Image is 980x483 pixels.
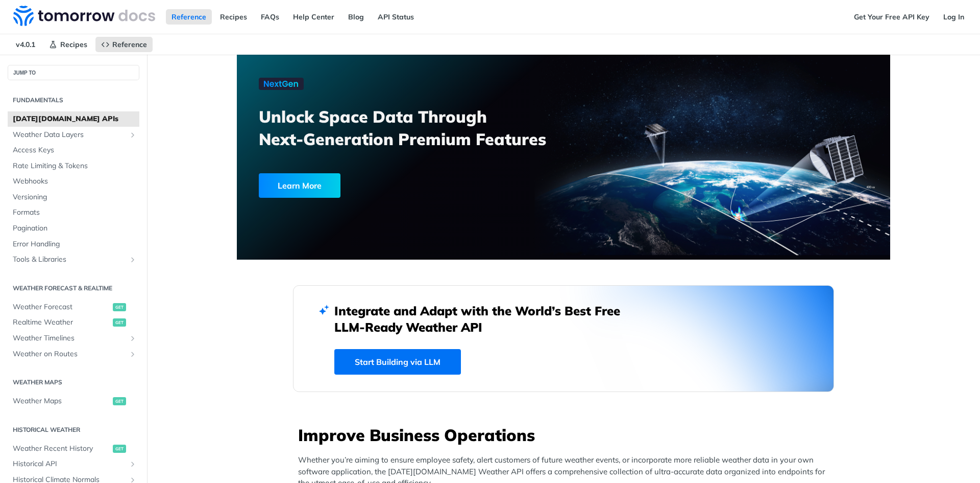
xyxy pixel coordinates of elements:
button: Show subpages for Weather on Routes [129,350,137,358]
button: Show subpages for Historical API [129,460,137,468]
h2: Historical Weather [8,425,139,434]
span: Pagination [13,223,137,234]
a: Help Center [287,9,340,25]
a: Log In [938,9,970,25]
h3: Unlock Space Data Through Next-Generation Premium Features [259,105,575,150]
span: Rate Limiting & Tokens [13,161,137,171]
span: Weather Maps [13,396,110,406]
span: [DATE][DOMAIN_NAME] APIs [13,114,137,124]
span: get [113,318,126,327]
span: Realtime Weather [13,317,110,328]
a: Weather Data LayersShow subpages for Weather Data Layers [8,127,139,143]
span: Weather on Routes [13,349,126,359]
a: Reference [166,9,212,25]
img: Tomorrow.io Weather API Docs [13,6,155,26]
a: Versioning [8,190,139,205]
h2: Weather Forecast & realtime [8,284,139,293]
a: Webhooks [8,174,139,189]
button: Show subpages for Weather Data Layers [129,131,137,139]
a: Start Building via LLM [334,349,461,375]
button: Show subpages for Tools & Libraries [129,256,137,264]
a: FAQs [255,9,285,25]
a: Rate Limiting & Tokens [8,158,139,174]
h2: Fundamentals [8,96,139,105]
span: Weather Data Layers [13,130,126,140]
span: Error Handling [13,239,137,249]
a: Access Keys [8,143,139,158]
a: Recipes [214,9,253,25]
a: Tools & LibrariesShow subpages for Tools & Libraries [8,252,139,267]
div: Learn More [259,173,340,198]
span: Tools & Libraries [13,255,126,265]
span: Access Keys [13,145,137,155]
h2: Integrate and Adapt with the World’s Best Free LLM-Ready Weather API [334,303,635,335]
a: API Status [372,9,420,25]
span: Webhooks [13,176,137,187]
a: Weather on RoutesShow subpages for Weather on Routes [8,347,139,362]
button: Show subpages for Weather Timelines [129,334,137,342]
span: v4.0.1 [10,37,41,52]
button: JUMP TO [8,65,139,80]
span: get [113,303,126,311]
a: [DATE][DOMAIN_NAME] APIs [8,111,139,127]
h2: Weather Maps [8,378,139,387]
span: Weather Recent History [13,444,110,454]
span: get [113,397,126,405]
span: get [113,445,126,453]
img: NextGen [259,78,304,90]
a: Weather Mapsget [8,394,139,409]
a: Recipes [43,37,93,52]
a: Weather Forecastget [8,300,139,315]
span: Historical API [13,459,126,469]
a: Formats [8,205,139,220]
a: Error Handling [8,237,139,252]
a: Weather TimelinesShow subpages for Weather Timelines [8,331,139,346]
a: Realtime Weatherget [8,315,139,330]
span: Formats [13,208,137,218]
a: Reference [95,37,153,52]
span: Reference [112,40,147,49]
a: Historical APIShow subpages for Historical API [8,456,139,472]
a: Pagination [8,221,139,236]
span: Weather Timelines [13,333,126,343]
span: Recipes [60,40,87,49]
a: Blog [342,9,370,25]
a: Learn More [259,173,511,198]
a: Get Your Free API Key [848,9,935,25]
h3: Improve Business Operations [298,424,834,446]
span: Weather Forecast [13,302,110,312]
a: Weather Recent Historyget [8,441,139,456]
span: Versioning [13,192,137,202]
